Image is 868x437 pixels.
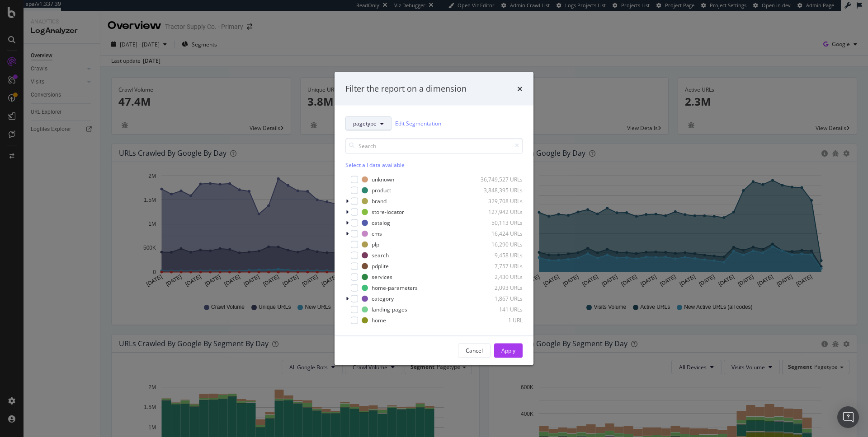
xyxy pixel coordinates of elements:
[372,316,386,324] div: home
[345,161,523,168] div: Select all data available
[478,208,523,216] div: 127,942 URLs
[478,273,523,281] div: 2,430 URLs
[478,306,523,313] div: 141 URLs
[478,262,523,270] div: 7,757 URLs
[478,284,523,292] div: 2,093 URLs
[372,176,394,183] div: unknown
[478,241,523,248] div: 16,290 URLs
[372,295,394,302] div: category
[372,219,390,227] div: catalog
[372,284,418,292] div: home-parameters
[345,138,523,153] input: Search
[478,295,523,302] div: 1,867 URLs
[353,120,377,127] span: pagetype
[372,186,391,194] div: product
[372,251,389,259] div: search
[372,241,379,248] div: plp
[372,208,404,216] div: store-locator
[395,119,441,128] a: Edit Segmentation
[335,72,533,365] div: modal
[372,230,382,237] div: cms
[517,83,523,95] div: times
[372,262,389,270] div: pdplite
[372,273,392,281] div: services
[478,176,523,183] div: 36,749,527 URLs
[345,83,467,95] div: Filter the report on a dimension
[372,197,387,205] div: brand
[478,197,523,205] div: 329,708 URLs
[478,186,523,194] div: 3,848,395 URLs
[501,347,515,354] div: Apply
[478,230,523,237] div: 16,424 URLs
[372,306,407,313] div: landing-pages
[466,347,483,354] div: Cancel
[494,343,523,358] button: Apply
[837,406,859,428] div: Open Intercom Messenger
[458,343,491,358] button: Cancel
[478,219,523,227] div: 50,113 URLs
[478,251,523,259] div: 9,458 URLs
[478,316,523,324] div: 1 URL
[345,116,392,130] button: pagetype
